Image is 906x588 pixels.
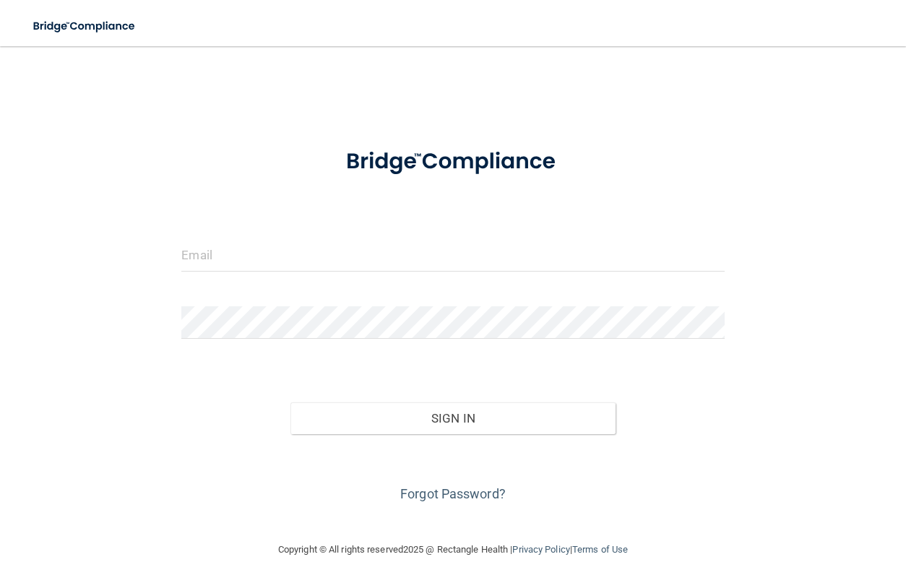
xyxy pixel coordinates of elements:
img: bridge_compliance_login_screen.278c3ca4.svg [22,12,148,41]
a: Forgot Password? [400,486,506,501]
a: Terms of Use [572,544,628,555]
a: Privacy Policy [512,544,569,555]
input: Email [181,239,724,272]
div: Copyright © All rights reserved 2025 @ Rectangle Health | | [189,527,717,573]
button: Sign In [290,402,616,434]
img: bridge_compliance_login_screen.278c3ca4.svg [323,133,584,191]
